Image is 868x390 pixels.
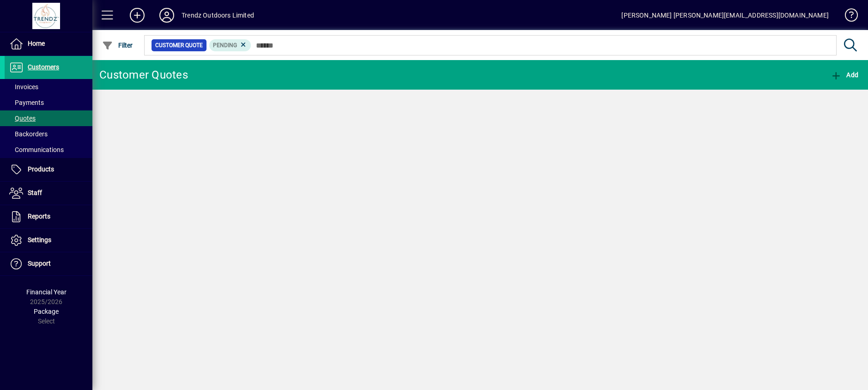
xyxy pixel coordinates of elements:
[828,67,861,83] button: Add
[9,130,48,138] span: Backorders
[5,205,92,228] a: Reports
[5,229,92,252] a: Settings
[209,39,251,51] mat-chip: Pending Status: Pending
[28,260,51,267] span: Support
[9,146,64,153] span: Communications
[182,8,254,23] div: Trendz Outdoors Limited
[26,288,67,296] span: Financial Year
[5,252,92,275] a: Support
[831,71,858,79] span: Add
[5,110,92,126] a: Quotes
[9,99,44,106] span: Payments
[155,41,203,50] span: Customer Quote
[5,142,92,158] a: Communications
[9,83,38,91] span: Invoices
[213,42,237,49] span: Pending
[28,236,51,244] span: Settings
[5,95,92,110] a: Payments
[28,63,59,71] span: Customers
[838,2,856,32] a: Knowledge Base
[5,32,92,55] a: Home
[100,37,135,54] button: Filter
[99,67,188,82] div: Customer Quotes
[28,189,42,196] span: Staff
[152,7,182,24] button: Profile
[621,8,829,23] div: [PERSON_NAME] [PERSON_NAME][EMAIL_ADDRESS][DOMAIN_NAME]
[28,40,45,47] span: Home
[34,308,59,315] span: Package
[5,79,92,95] a: Invoices
[5,182,92,205] a: Staff
[5,126,92,142] a: Backorders
[102,42,133,49] span: Filter
[5,158,92,181] a: Products
[28,213,50,220] span: Reports
[122,7,152,24] button: Add
[9,115,36,122] span: Quotes
[28,165,54,173] span: Products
